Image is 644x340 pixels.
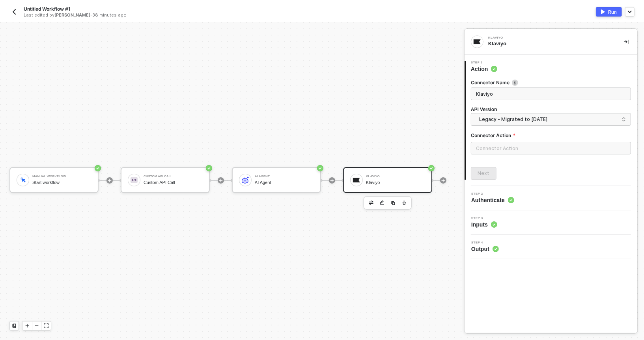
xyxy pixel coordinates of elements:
div: Klaviyo [488,40,611,47]
span: icon-success-page [206,165,212,171]
img: edit-cred [369,201,373,204]
img: icon [353,177,360,184]
span: icon-success-page [428,165,435,171]
span: Output [471,245,499,253]
div: Custom API Call [144,180,203,185]
img: icon [19,177,26,183]
button: Next [471,167,497,180]
img: icon-info [512,80,518,86]
div: Custom API Call [144,175,203,178]
div: Klaviyo [366,180,425,185]
span: Step 3 [471,217,497,220]
span: Step 4 [471,241,499,244]
span: Inputs [471,221,497,229]
h4: API Version [471,106,631,113]
span: [PERSON_NAME] [54,12,90,18]
span: Legacy - Migrated to 2024-06-15 [479,115,626,124]
span: Untitled Workflow #1 [24,6,70,12]
span: Step 2 [471,192,514,195]
span: Authenticate [471,196,514,204]
img: activate [601,9,605,14]
span: icon-play [25,323,30,328]
span: icon-play [441,178,446,183]
div: Start workflow [32,180,91,185]
label: Connector Name [471,79,631,86]
span: Action [471,65,497,73]
img: icon [242,177,249,184]
span: icon-collapse-right [624,39,629,44]
div: AI Agent [255,180,314,185]
span: icon-success-page [317,165,323,171]
input: Connector Action [471,142,631,154]
span: icon-success-page [95,165,101,171]
div: Manual Workflow [32,175,91,178]
img: edit-cred [380,200,385,206]
button: edit-cred [366,198,376,208]
span: icon-play [107,178,112,183]
button: copy-block [388,198,398,208]
div: Step 1Action Connector Nameicon-infoAPI VersionLegacy - Migrated to [DATE]Connector ActionNext [465,61,637,180]
label: Connector Action [471,132,631,139]
div: Klaviyo [488,36,607,39]
div: Last edited by - 38 minutes ago [24,12,304,18]
img: icon [131,177,138,184]
input: Enter description [476,89,624,98]
span: icon-play [218,178,223,183]
span: icon-play [330,178,334,183]
div: Run [608,9,617,15]
button: activateRun [596,7,622,17]
span: icon-minus [34,323,39,328]
button: edit-cred [377,198,387,208]
button: back [9,7,19,17]
div: Klaviyo [366,175,425,178]
div: AI Agent [255,175,314,178]
img: copy-block [391,201,396,205]
span: icon-expand [44,323,49,328]
img: integration-icon [474,38,481,45]
span: Step 1 [471,61,497,64]
img: back [11,9,17,15]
